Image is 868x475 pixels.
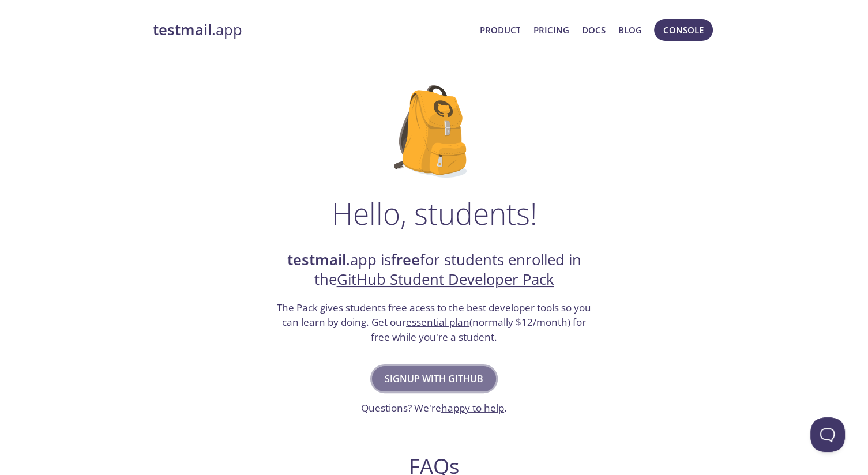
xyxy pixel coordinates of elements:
[533,22,569,37] a: Pricing
[287,250,346,270] strong: testmail
[654,19,713,41] button: Console
[361,401,507,416] h3: Questions? We're .
[276,300,593,345] h3: The Pack gives students free acess to the best developer tools so you can learn by doing. Get our...
[153,20,471,40] a: testmail.app
[663,22,704,37] span: Console
[479,22,520,37] a: Product
[276,250,593,290] h2: .app is for students enrolled in the
[406,315,469,329] a: essential plan
[810,417,845,452] iframe: Help Scout Beacon - Open
[337,269,554,289] a: GitHub Student Developer Pack
[372,366,496,391] button: Signup with GitHub
[394,85,474,178] img: github-student-backpack.png
[391,250,420,270] strong: free
[582,22,606,37] a: Docs
[332,196,537,231] h1: Hello, students!
[618,22,642,37] a: Blog
[441,401,504,414] a: happy to help
[153,20,212,40] strong: testmail
[385,371,483,387] span: Signup with GitHub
